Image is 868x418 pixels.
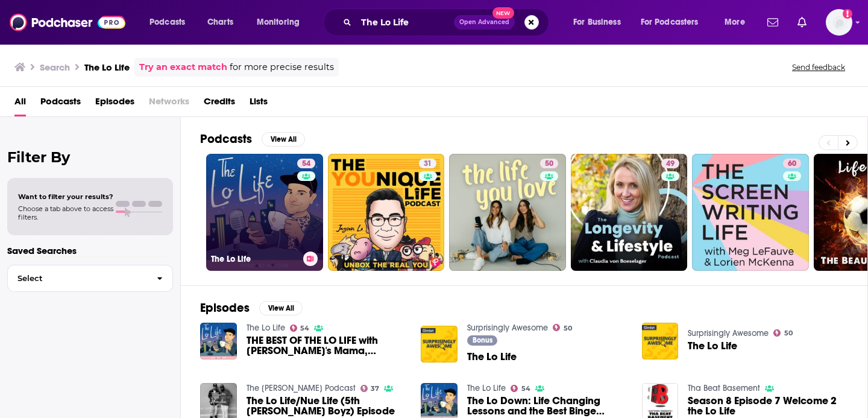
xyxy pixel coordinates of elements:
[356,13,454,32] input: Search podcasts, credits, & more...
[247,335,407,356] span: THE BEST OF THE LO LIFE with [PERSON_NAME]'s Mama, [PERSON_NAME], [PERSON_NAME] [PERSON_NAME] and...
[328,154,445,271] a: 31
[666,158,675,170] span: 49
[230,60,334,74] span: for more precise results
[40,92,81,116] a: Podcasts
[95,92,134,116] a: Episodes
[716,13,760,32] button: open menu
[262,132,305,147] button: View All
[763,12,783,33] a: Show notifications dropdown
[571,154,688,271] a: 49
[467,323,548,333] a: Surprisingly Awesome
[553,324,572,331] a: 50
[206,154,323,271] a: 54The Lo Life
[302,158,310,170] span: 54
[467,396,627,416] a: The Lo Down: Life Changing Lessons and the Best Binge Worthy Shows
[688,396,848,416] a: Season 8 Episode 7 Welcome 2 the Lo Life
[573,14,621,31] span: For Business
[7,148,173,166] h2: Filter By
[633,13,716,32] button: open menu
[18,192,113,201] span: Want to filter your results?
[661,159,679,168] a: 49
[467,383,506,393] a: The Lo Life
[10,11,125,34] img: Podchaser - Follow, Share and Rate Podcasts
[784,331,793,336] span: 50
[247,335,407,356] a: THE BEST OF THE LO LIFE with Lo's Mama, Jessie J, Mystic Michaela and Co
[565,13,636,32] button: open menu
[149,14,185,31] span: Podcasts
[204,92,235,116] a: Credits
[545,158,553,170] span: 50
[454,15,515,30] button: Open AdvancedNew
[40,62,70,73] h3: Search
[84,62,130,73] h3: The Lo Life
[200,323,237,359] img: THE BEST OF THE LO LIFE with Lo's Mama, Jessie J, Mystic Michaela and Co
[360,385,380,392] a: 37
[688,383,760,393] a: Tha Beat Basement
[467,352,517,362] a: The Lo Life
[641,14,699,31] span: For Podcasters
[521,386,530,391] span: 54
[793,12,811,33] a: Show notifications dropdown
[421,326,458,363] img: The Lo Life
[247,383,356,393] a: The Donnie Houston Podcast
[473,337,492,344] span: Bonus
[511,385,530,392] a: 54
[773,329,793,337] a: 50
[200,13,241,32] a: Charts
[826,9,852,36] button: Show profile menu
[149,92,189,116] span: Networks
[200,300,303,315] a: EpisodesView All
[540,159,558,168] a: 50
[14,92,26,116] a: All
[7,245,173,256] p: Saved Searches
[8,274,147,282] span: Select
[371,386,379,391] span: 37
[492,7,514,19] span: New
[200,131,252,147] h2: Podcasts
[200,300,250,315] h2: Episodes
[642,323,679,359] img: The Lo Life
[826,9,852,36] img: User Profile
[141,13,201,32] button: open menu
[459,19,509,25] span: Open Advanced
[424,158,432,170] span: 31
[783,159,801,168] a: 60
[200,131,305,147] a: PodcastsView All
[7,265,173,292] button: Select
[692,154,809,271] a: 60
[248,13,315,32] button: open menu
[788,158,796,170] span: 60
[18,204,113,221] span: Choose a tab above to access filters.
[259,301,303,315] button: View All
[247,323,285,333] a: The Lo Life
[725,14,745,31] span: More
[297,159,315,168] a: 54
[449,154,566,271] a: 50
[335,8,561,36] div: Search podcasts, credits, & more...
[139,60,227,74] a: Try an exact match
[247,396,407,416] span: The Lo Life/Nue Life (5th [PERSON_NAME] Boyz) Episode
[843,9,852,19] svg: Add a profile image
[250,92,268,116] a: Lists
[211,254,298,264] h3: The Lo Life
[207,14,233,31] span: Charts
[290,325,310,332] a: 54
[688,341,737,351] a: The Lo Life
[247,396,407,416] a: The Lo Life/Nue Life (5th Ward Boyz) Episode
[300,326,309,331] span: 54
[257,14,300,31] span: Monitoring
[419,159,436,168] a: 31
